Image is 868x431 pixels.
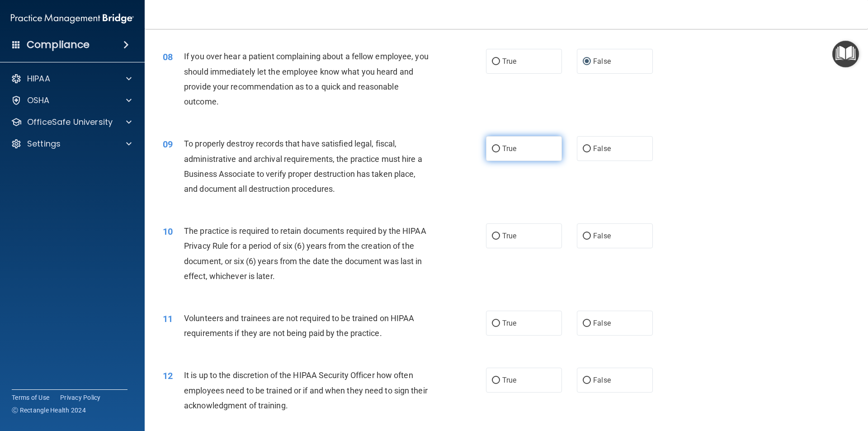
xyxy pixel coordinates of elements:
input: False [583,146,591,152]
iframe: Drift Widget Chat Controller [823,369,857,403]
span: It is up to the discretion of the HIPAA Security Officer how often employees need to be trained o... [184,370,428,410]
input: False [583,377,591,384]
span: 09 [163,139,173,150]
button: Open Resource Center [832,41,859,67]
span: True [502,319,516,327]
span: True [502,232,516,240]
input: False [583,58,591,65]
input: True [492,58,500,65]
span: To properly destroy records that have satisfied legal, fiscal, administrative and archival requir... [184,139,422,194]
input: True [492,233,500,240]
span: False [593,144,611,153]
input: False [583,233,591,240]
span: If you over hear a patient complaining about a fellow employee, you should immediately let the em... [184,52,429,106]
a: OSHA [11,95,132,106]
span: False [593,57,611,66]
span: False [593,232,611,240]
p: HIPAA [27,73,50,84]
a: Settings [11,138,132,149]
input: False [583,320,591,327]
span: 12 [163,370,173,381]
span: 11 [163,313,173,324]
p: OfficeSafe University [27,117,113,128]
span: False [593,376,611,384]
input: True [492,377,500,384]
span: True [502,57,516,66]
input: True [492,146,500,152]
img: PMB logo [11,9,134,28]
span: The practice is required to retain documents required by the HIPAA Privacy Rule for a period of s... [184,226,426,281]
a: Privacy Policy [60,393,101,402]
span: Volunteers and trainees are not required to be trained on HIPAA requirements if they are not bein... [184,313,414,338]
h4: Compliance [27,38,90,51]
a: OfficeSafe University [11,117,132,128]
input: True [492,320,500,327]
span: 08 [163,52,173,62]
a: HIPAA [11,73,132,84]
span: True [502,376,516,384]
span: True [502,144,516,153]
span: Ⓒ Rectangle Health 2024 [12,406,86,415]
a: Terms of Use [12,393,49,402]
p: OSHA [27,95,50,106]
span: 10 [163,226,173,237]
p: Settings [27,138,61,149]
span: False [593,319,611,327]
